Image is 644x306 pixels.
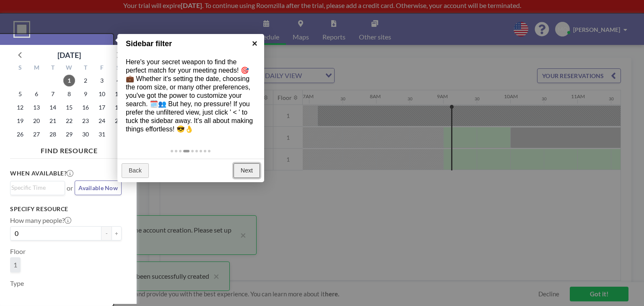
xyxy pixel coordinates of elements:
button: + [112,226,122,241]
a: Back [122,163,149,178]
a: × [245,34,264,53]
a: Next [234,163,260,178]
h1: Sidebar filter [126,38,243,50]
div: Here's your secret weapon to find the perfect match for your meeting needs! 🎯💼 Whether it's setti... [117,50,264,142]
